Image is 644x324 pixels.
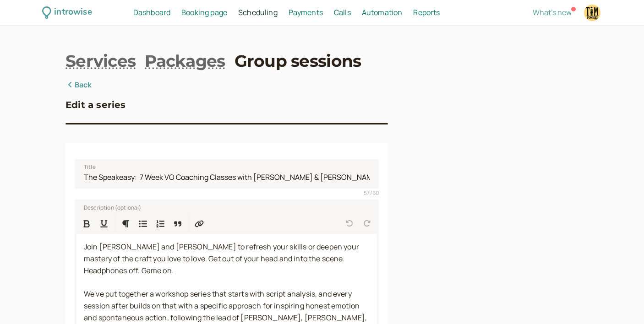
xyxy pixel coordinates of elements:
[135,215,151,232] button: Bulleted List
[235,49,361,72] a: Group sessions
[359,215,375,232] button: Redo
[533,7,572,17] span: What's new
[181,7,227,19] a: Booking page
[289,7,323,17] span: Payments
[65,79,92,91] a: Back
[78,215,95,232] button: Format Bold
[413,7,440,17] span: Reports
[84,162,96,172] span: Title
[289,7,323,19] a: Payments
[133,7,170,19] a: Dashboard
[75,159,379,189] input: Title
[191,215,207,232] button: Insert Link
[238,7,278,19] a: Scheduling
[341,215,358,232] button: Undo
[583,3,602,22] a: Account
[169,215,186,232] button: Quote
[598,280,644,324] iframe: Chat Widget
[117,215,134,232] button: Formatting Options
[334,7,351,19] a: Calls
[96,215,112,232] button: Format Underline
[133,7,170,17] span: Dashboard
[65,97,126,112] h3: Edit a series
[362,7,403,19] a: Automation
[54,5,92,20] div: introwise
[76,202,142,211] label: Description (optional)
[181,7,227,17] span: Booking page
[238,7,278,17] span: Scheduling
[533,8,572,16] button: What's new
[84,242,360,275] span: Join [PERSON_NAME] and [PERSON_NAME] to refresh your skills or deepen your mastery of the craft y...
[413,7,440,19] a: Reports
[65,49,136,72] a: Services
[362,7,403,17] span: Automation
[42,5,92,20] a: introwise
[145,49,225,72] a: Packages
[334,7,351,17] span: Calls
[152,215,169,232] button: Numbered List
